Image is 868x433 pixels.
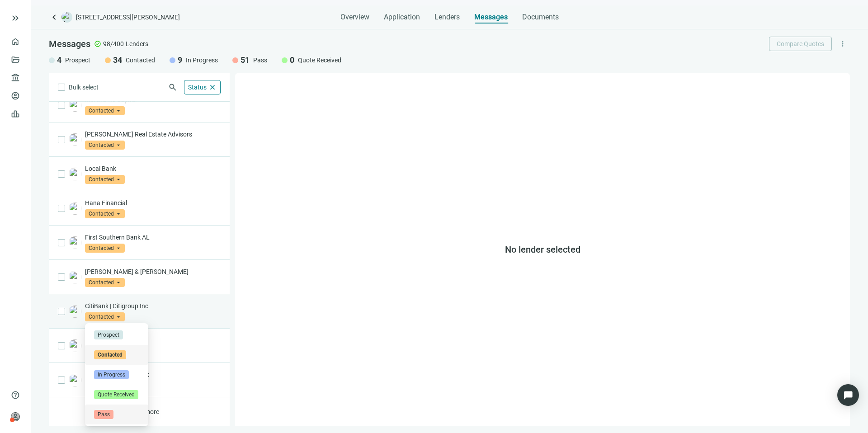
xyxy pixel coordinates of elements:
[94,370,129,379] span: In Progress
[57,55,61,66] span: 4
[69,236,81,249] img: 7aa4892b-1f27-4c6f-a8c3-39931b449efc
[178,55,182,66] span: 9
[85,198,221,207] p: Hana Financial
[76,13,180,22] span: [STREET_ADDRESS][PERSON_NAME]
[85,267,221,276] p: [PERSON_NAME] & [PERSON_NAME]
[253,56,267,65] span: Pass
[85,141,125,150] span: Contacted
[69,133,81,146] img: 3cca2028-de20-48b0-9a8c-476da54b7dac
[126,56,155,65] span: Contacted
[168,83,177,92] span: search
[85,106,125,115] span: Contacted
[113,55,122,66] span: 34
[85,209,125,218] span: Contacted
[85,244,125,253] span: Contacted
[69,82,99,92] span: Bulk select
[835,37,850,51] button: more_vert
[94,410,113,419] span: Pass
[49,12,60,23] a: keyboard_arrow_left
[61,12,72,23] img: deal-logo
[85,301,221,311] p: CitiBank | Citigroup Inc
[208,83,217,91] span: close
[69,168,81,180] img: 0e4a3b8d-6814-4166-9e28-9a7d0d283be0
[769,37,832,51] button: Compare Quotes
[69,305,81,318] img: 68941e63-d75b-4c6e-92ee-fc3b76cd4dc4.png
[69,271,81,283] img: 25e7362c-1a13-4e2a-9998-ca40083188e5
[94,350,126,359] span: Contacted
[188,84,207,91] span: Status
[11,412,20,421] span: person
[10,13,21,24] button: keyboard_double_arrow_right
[11,391,20,400] span: help
[69,374,81,386] img: bc83d50b-4728-4c2d-af1c-cb3b93d70033.png
[340,13,369,22] span: Overview
[65,56,90,65] span: Prospect
[474,13,508,21] span: Messages
[69,202,81,215] img: 15d1e06d-8fbd-4986-a490-e8dc1db7fc7c
[85,278,125,287] span: Contacted
[94,40,101,47] span: check_circle
[839,40,847,48] span: more_vert
[85,130,221,139] p: [PERSON_NAME] Real Estate Advisors
[94,330,123,339] span: Prospect
[186,56,218,65] span: In Progress
[85,233,221,242] p: First Southern Bank AL
[69,99,81,112] img: 27bc99b2-7afe-4902-b7e4-b95cb4d571f1
[384,13,420,22] span: Application
[11,73,17,82] span: account_balance
[85,164,221,173] p: Local Bank
[85,370,221,379] p: [PERSON_NAME] Bank
[837,384,859,406] div: Open Intercom Messenger
[85,312,125,321] span: Contacted
[69,339,81,352] img: 8b6bff69-ff19-489a-807f-d1135f6f6d76
[126,39,148,48] span: Lenders
[85,336,221,345] p: Citizens Trust Bank
[522,13,559,22] span: Documents
[94,390,138,399] span: Quote Received
[434,13,460,22] span: Lenders
[85,175,125,184] span: Contacted
[298,56,341,65] span: Quote Received
[49,38,90,49] span: Messages
[290,55,294,66] span: 0
[235,73,850,426] div: No lender selected
[241,55,250,66] span: 51
[103,39,124,48] span: 98/400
